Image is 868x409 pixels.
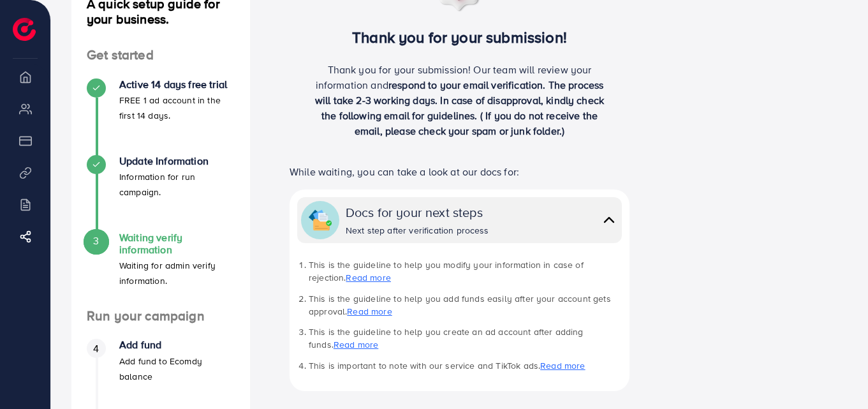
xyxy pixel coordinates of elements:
p: FREE 1 ad account in the first 14 days. [119,93,235,123]
h4: Get started [71,47,250,63]
li: Waiting verify information [71,232,250,308]
img: collapse [600,211,618,229]
li: This is the guideline to help you add funds easily after your account gets approval. [309,292,622,318]
li: This is important to note with our service and TikTok ads. [309,359,622,372]
a: Read more [334,338,378,351]
li: Active 14 days free trial [71,78,250,155]
p: Thank you for your submission! Our team will review your information and [309,62,611,138]
li: This is the guideline to help you create an ad account after adding funds. [309,325,622,352]
li: This is the guideline to help you modify your information in case of rejection. [309,258,622,285]
h4: Add fund [119,339,235,351]
p: Waiting for admin verify information. [119,258,235,288]
p: Add fund to Ecomdy balance [119,353,235,384]
a: Read more [346,271,390,284]
a: Read more [540,359,585,372]
h3: Thank you for your submission! [270,28,649,47]
a: Read more [347,305,392,318]
div: Next step after verification process [346,224,489,237]
span: 4 [93,341,99,356]
p: While waiting, you can take a look at our docs for: [290,164,629,179]
iframe: Chat [814,352,858,399]
h4: Waiting verify information [119,232,235,256]
h4: Run your campaign [71,308,250,324]
h4: Update Information [119,155,235,167]
span: respond to your email verification. The process will take 2-3 working days. In case of disapprova... [315,78,604,138]
li: Update Information [71,155,250,232]
img: logo [13,18,36,41]
p: Information for run campaign. [119,169,235,200]
div: Docs for your next steps [346,203,489,221]
span: 3 [93,234,99,248]
img: collapse [309,209,332,232]
h4: Active 14 days free trial [119,78,235,91]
